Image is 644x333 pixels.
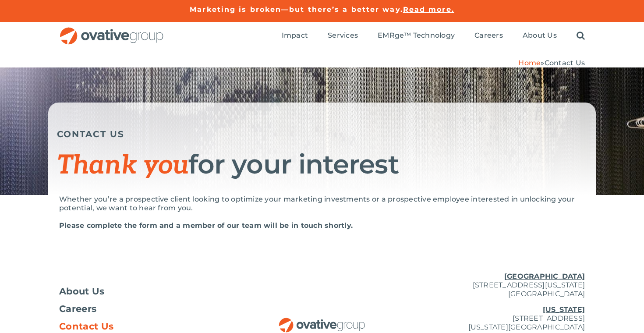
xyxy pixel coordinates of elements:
[523,31,557,41] a: About Us
[59,195,585,213] p: Whether you’re a prospective client looking to optimize your marketing investments or a prospecti...
[57,129,587,139] h5: CONTACT US
[328,31,358,40] span: Services
[282,31,308,40] span: Impact
[59,322,234,331] a: Contact Us
[59,287,234,331] nav: Footer Menu
[523,31,557,40] span: About Us
[282,22,585,50] nav: Menu
[378,31,455,40] span: EMRge™ Technology
[410,272,585,298] p: [STREET_ADDRESS][US_STATE] [GEOGRAPHIC_DATA]
[378,31,455,41] a: EMRge™ Technology
[543,305,585,314] u: [US_STATE]
[518,59,585,67] span: »
[59,221,353,230] strong: Please complete the form and a member of our team will be in touch shortly.
[190,5,403,14] a: Marketing is broken—but there’s a better way.
[545,59,585,67] span: Contact Us
[59,322,113,331] span: Contact Us
[57,150,587,180] h1: for your interest
[59,305,234,313] a: Careers
[59,26,164,35] a: OG_Full_horizontal_RGB
[474,31,503,40] span: Careers
[518,59,541,67] a: Home
[403,5,454,14] a: Read more.
[57,150,188,181] span: Thank you
[278,317,366,325] a: OG_Full_horizontal_RGB
[59,287,105,296] span: About Us
[282,31,308,41] a: Impact
[504,272,585,280] u: [GEOGRAPHIC_DATA]
[328,31,358,41] a: Services
[59,305,96,313] span: Careers
[577,31,585,41] a: Search
[59,287,234,296] a: About Us
[474,31,503,41] a: Careers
